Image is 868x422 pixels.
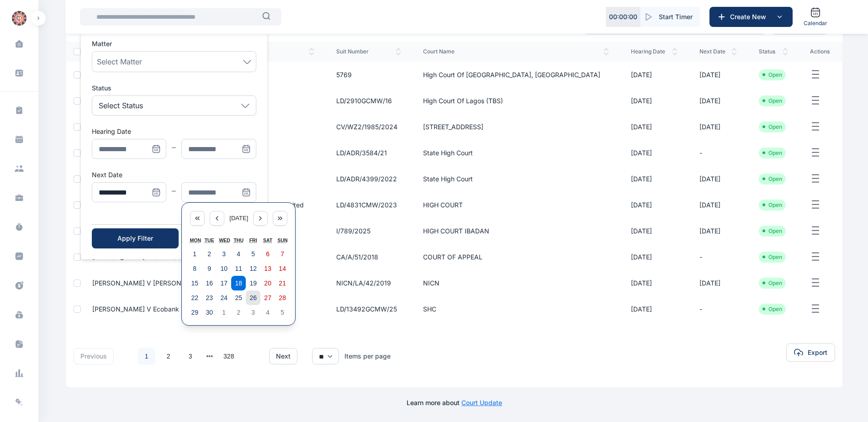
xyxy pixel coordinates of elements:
button: 12 September 2025 [246,261,260,276]
abbr: 4 October 2025 [266,309,270,316]
abbr: 24 September 2025 [220,294,228,301]
abbr: 22 September 2025 [191,294,198,301]
button: 4 October 2025 [260,305,275,320]
td: SHC [412,296,620,322]
a: Court Update [461,399,502,406]
td: [DATE] [620,296,688,322]
button: 20 September 2025 [260,276,275,290]
span: actions [810,48,831,55]
abbr: Wednesday [219,237,230,243]
td: [DATE] [620,218,688,244]
abbr: 14 September 2025 [279,265,286,272]
li: 下一页 [242,350,254,363]
span: Select Matter [97,56,142,67]
button: previous [74,348,114,364]
td: High Court of [GEOGRAPHIC_DATA], [GEOGRAPHIC_DATA] [412,62,620,88]
td: [DATE] [620,114,688,140]
td: - [688,140,748,166]
abbr: 21 September 2025 [279,280,286,287]
button: 5 September 2025 [246,247,260,261]
abbr: 17 September 2025 [220,280,228,287]
button: 14 September 2025 [275,261,290,276]
button: 16 September 2025 [202,276,217,290]
button: 9 September 2025 [202,261,217,276]
button: 11 September 2025 [231,261,246,276]
td: CV/WZ2/1985/2024 [325,114,412,140]
abbr: 9 September 2025 [207,265,211,272]
li: 328 [220,347,238,365]
abbr: 2 October 2025 [237,309,240,316]
button: 30 September 2025 [202,305,217,320]
button: 13 September 2025 [260,261,275,276]
td: LD/2910GCMW/16 [325,88,412,114]
li: Open [762,227,782,235]
li: Open [762,149,782,157]
a: 2 [160,348,177,365]
button: next page [206,350,213,363]
ul: Menu [81,32,267,259]
p: Select Status [99,100,143,111]
abbr: 5 October 2025 [281,309,284,316]
td: LD/ADR/3584/21 [325,140,412,166]
li: Open [762,71,782,79]
button: 5 October 2025 [275,305,290,320]
button: 4 September 2025 [231,247,246,261]
td: [DATE] [688,88,748,114]
label: Status [92,84,256,93]
button: 8 September 2025 [187,261,202,276]
button: 7 September 2025 [275,247,290,261]
td: LD/ADR/4399/2022 [325,166,412,192]
a: Calendar [800,3,831,31]
button: 21 September 2025 [275,276,290,290]
li: Open [762,280,782,287]
li: Open [762,201,782,209]
button: 22 September 2025 [187,290,202,305]
button: 2 October 2025 [231,305,246,320]
abbr: Friday [249,237,257,243]
abbr: Thursday [233,237,243,243]
td: I/789/2025 [325,218,412,244]
td: [DATE] [688,192,748,218]
button: next [269,348,297,364]
li: 3 [181,347,200,365]
button: Start Timer [640,7,700,27]
span: Create New [726,12,774,21]
abbr: 29 September 2025 [191,309,198,316]
button: [DATE] [229,211,248,226]
button: 6 September 2025 [260,247,275,261]
td: LD/13492GCMW/25 [325,296,412,322]
li: 上一页 [121,350,134,363]
abbr: 28 September 2025 [279,294,286,301]
button: 1 October 2025 [217,305,231,320]
td: [STREET_ADDRESS] [412,114,620,140]
td: [DATE] [620,166,688,192]
label: Next Date [92,171,122,179]
abbr: 13 September 2025 [264,265,271,272]
td: - [688,296,748,322]
td: COURT OF APPEAL [412,244,620,270]
span: [PERSON_NAME] v Ecobank [92,305,179,313]
li: Open [762,306,782,313]
li: Open [762,123,782,131]
td: [DATE] [620,88,688,114]
button: 27 September 2025 [260,290,275,305]
button: 18 September 2025 [231,276,246,290]
button: 24 September 2025 [217,290,231,305]
button: 3 October 2025 [246,305,260,320]
td: HIGH COURT IBADAN [412,218,620,244]
li: 向后 3 页 [203,350,216,363]
button: 1 September 2025 [187,247,202,261]
td: NICN/LA/42/2019 [325,270,412,296]
span: court name [423,48,609,55]
abbr: 30 September 2025 [206,309,213,316]
button: 28 September 2025 [275,290,290,305]
abbr: 19 September 2025 [249,280,257,287]
button: 29 September 2025 [187,305,202,320]
span: status [759,48,788,55]
abbr: 23 September 2025 [206,294,213,301]
abbr: Monday [190,237,201,243]
abbr: 4 September 2025 [237,250,240,258]
p: Learn more about [407,398,502,407]
li: 1 [138,347,156,365]
span: hearing date [631,48,677,55]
